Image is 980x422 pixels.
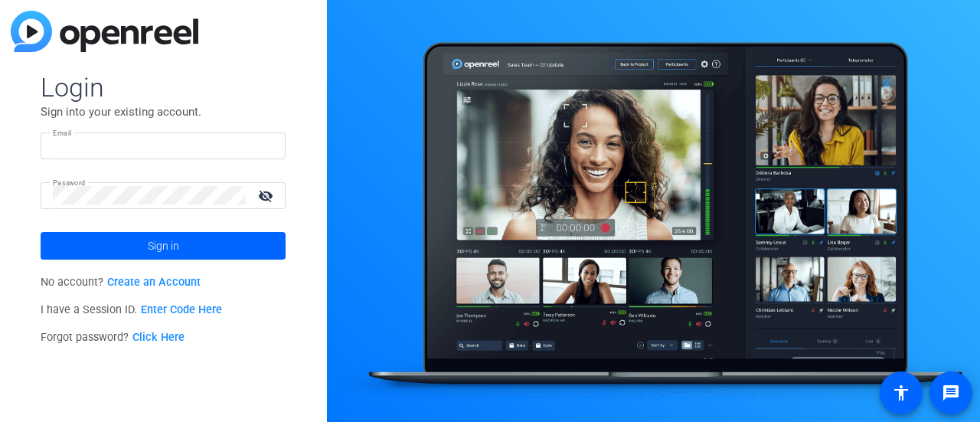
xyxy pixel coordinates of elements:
mat-icon: message [942,384,960,402]
a: Enter Code Here [141,303,222,316]
p: Sign into your existing account. [41,103,286,120]
mat-icon: accessibility [892,384,910,402]
span: No account? [41,276,201,289]
img: blue-gradient.svg [11,11,198,52]
input: Enter Email Address [53,136,273,155]
mat-label: Email [53,129,72,137]
a: Click Here [132,331,185,344]
span: Login [41,71,286,103]
mat-icon: visibility_off [249,185,286,207]
span: Forgot password? [41,331,185,344]
mat-label: Password [53,178,86,187]
a: Create an Account [107,276,201,289]
span: I have a Session ID. [41,303,222,316]
button: Sign in [41,232,286,260]
span: Sign in [148,227,179,265]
